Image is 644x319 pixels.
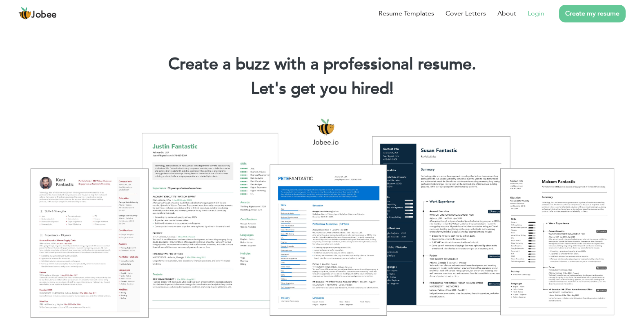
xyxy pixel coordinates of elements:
h1: Create a buzz with a professional resume. [12,54,632,75]
a: Create my resume [559,5,626,22]
span: get you hired! [291,78,394,100]
a: About [497,9,516,18]
a: Jobee [18,7,57,20]
h2: Let's [12,78,632,100]
span: | [390,78,393,100]
a: Cover Letters [446,9,486,18]
img: jobee.io [18,7,31,20]
a: Resume Templates [379,9,434,18]
span: Jobee [31,11,57,20]
a: Login [528,9,544,18]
